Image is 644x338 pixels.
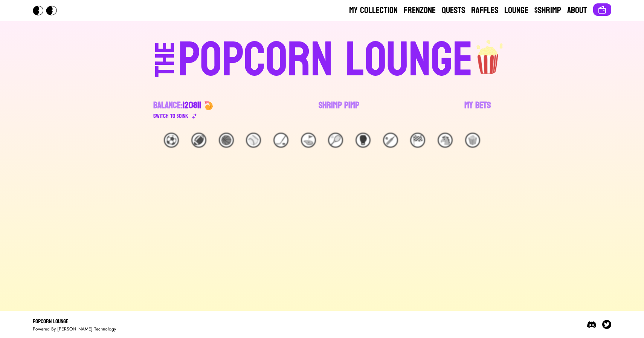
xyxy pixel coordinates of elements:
[33,6,63,15] img: Popcorn
[442,5,465,17] a: Quests
[567,5,587,17] a: About
[598,5,607,14] img: Connect wallet
[191,133,206,148] div: 🏈
[410,133,425,148] div: 🏁
[183,97,201,113] span: 120811
[438,133,453,148] div: 🐴
[504,5,528,17] a: Lounge
[204,101,213,110] img: 🍤
[471,5,498,17] a: Raffles
[349,5,398,17] a: My Collection
[164,133,179,148] div: ⚽️
[246,133,261,148] div: ⚾️
[319,99,359,121] a: Shrimp Pimp
[534,5,561,17] a: $Shrimp
[602,320,611,329] img: Twitter
[587,320,596,329] img: Discord
[33,326,116,332] div: Powered By [PERSON_NAME] Technology
[153,112,188,121] div: Switch to $ OINK
[356,133,371,148] div: 🥊
[301,133,316,148] div: ⛳️
[404,5,436,17] a: Frenzone
[90,33,554,84] a: THEPOPCORN LOUNGEpopcorn
[152,42,179,92] div: THE
[328,133,343,148] div: 🎾
[273,133,288,148] div: 🏒
[153,99,201,112] div: Balance:
[464,99,491,121] a: My Bets
[219,133,234,148] div: 🏀
[465,133,480,148] div: 🍿
[473,33,504,75] img: popcorn
[383,133,398,148] div: 🏏
[33,317,116,326] div: Popcorn Lounge
[178,36,473,84] div: POPCORN LOUNGE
